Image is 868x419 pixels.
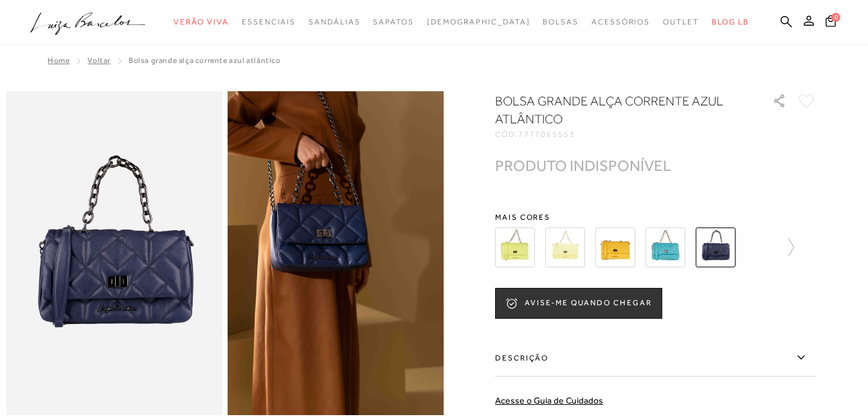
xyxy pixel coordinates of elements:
span: 7777065553 [518,130,575,139]
span: Verão Viva [174,17,229,26]
img: BOLSA GRANDE ALÇA CORRENTE AZUL ATLÂNTICO [696,227,736,267]
a: categoryNavScreenReaderText [373,10,413,34]
span: Sapatos [373,17,413,26]
a: Home [48,56,69,65]
span: BLOG LB [712,17,749,26]
span: Bolsas [543,17,579,26]
a: categoryNavScreenReaderText [663,10,699,34]
span: Acessórios [592,17,650,26]
span: Essenciais [242,17,296,26]
img: image [228,91,444,415]
img: BOLSA GRANDE ALÇA CORRENTE AMARELA [545,227,585,267]
span: Sandálias [309,17,360,26]
a: BLOG LB [712,10,749,34]
a: noSubCategoriesText [427,10,530,34]
button: 0 [822,14,840,31]
span: Mais cores [495,213,817,221]
a: Voltar [87,56,111,65]
a: categoryNavScreenReaderText [309,10,360,34]
a: categoryNavScreenReaderText [592,10,650,34]
div: PRODUTO INDISPONÍVEL [495,159,671,172]
a: categoryNavScreenReaderText [174,10,229,34]
button: AVISE-ME QUANDO CHEGAR [495,288,662,319]
img: image [6,91,222,415]
a: categoryNavScreenReaderText [543,10,579,34]
img: BOLSA GRANDE ALÇA CORRENTA AMARELA [495,227,535,267]
a: categoryNavScreenReaderText [242,10,296,34]
div: CÓD: [495,130,752,138]
img: BOLSA GRANDE ALÇA CORRENTE AMARELA [595,227,635,267]
img: BOLSA GRANDE ALÇA CORRENTE AZUL [646,227,685,267]
span: BOLSA GRANDE ALÇA CORRENTE AZUL ATLÂNTICO [129,56,281,65]
label: Descrição [495,339,817,377]
span: [DEMOGRAPHIC_DATA] [427,17,530,26]
span: Outlet [663,17,699,26]
h1: BOLSA GRANDE ALÇA CORRENTE AZUL ATLÂNTICO [495,92,736,128]
span: 0 [831,13,840,22]
a: Acesse o Guia de Cuidados [495,395,603,406]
